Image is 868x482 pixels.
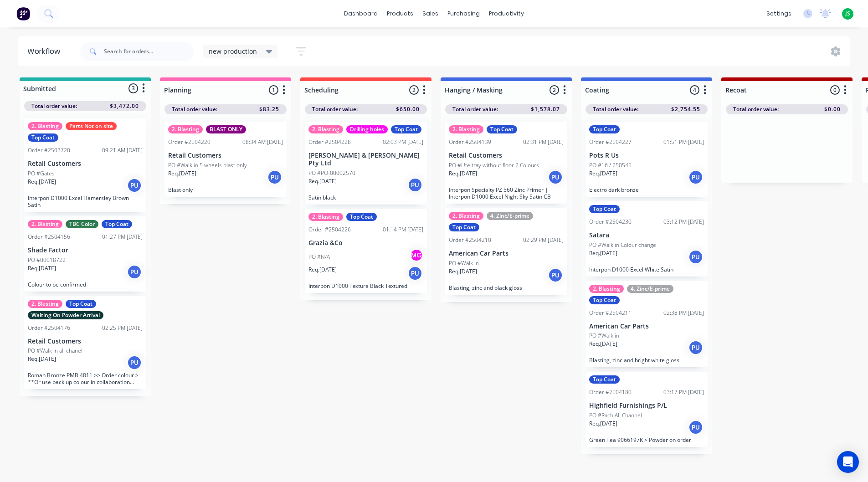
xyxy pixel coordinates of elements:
[443,7,484,21] div: purchasing
[28,324,70,332] div: Order #2504176
[308,138,351,146] div: Order #2504228
[445,122,567,204] div: 2. BlastingTop CoatOrder #250413902:31 PM [DATE]Retail CustomersPO #Ute tray without floor 2 Colo...
[396,105,420,113] span: $650.00
[346,213,377,221] div: Top Coat
[449,186,564,200] p: Interpon Specialty PZ 560 Zinc Primer | Interpon D1000 Excel Night Sky Satin CB
[308,125,343,133] div: 2. Blasting
[308,253,330,261] p: PO #N/A
[593,105,638,113] span: Total order value:
[663,138,704,146] div: 01:51 PM [DATE]
[391,125,421,133] div: Top Coat
[589,357,704,364] p: Blasting, zinc and bright white gloss
[408,178,422,192] div: PU
[16,7,30,21] img: Factory
[66,220,98,228] div: TBC Color
[449,125,483,133] div: 2. Blasting
[28,256,66,264] p: PO #00018722
[308,152,423,167] p: [PERSON_NAME] & [PERSON_NAME] Pty Ltd
[627,285,673,293] div: 4. Zinc/E-prime
[663,309,704,317] div: 02:38 PM [DATE]
[408,266,422,281] div: PU
[688,420,703,435] div: PU
[548,268,563,282] div: PU
[31,102,77,110] span: Total order value:
[102,233,143,241] div: 01:27 PM [DATE]
[66,300,96,308] div: Top Coat
[589,296,620,304] div: Top Coat
[487,125,517,133] div: Top Coat
[308,226,351,234] div: Order #2504226
[164,122,287,197] div: 2. BlastingBLAST ONLYOrder #250422008:34 AM [DATE]Retail CustomersPO #Walk in 5 wheels blast only...
[589,411,642,420] p: PO #Rach Ali Channel
[66,122,117,130] div: Parts Not on site
[445,208,567,295] div: 2. Blasting4. Zinc/E-primeTop CoatOrder #250421002:29 PM [DATE]American Car PartsPO #Walk inReq.[...
[168,169,196,178] p: Req. [DATE]
[671,105,700,113] span: $2,754.55
[28,146,70,154] div: Order #2503720
[589,161,632,169] p: PO #16 / 250545
[382,7,418,21] div: products
[589,285,624,293] div: 2. Blasting
[209,46,257,56] span: new production
[308,177,337,185] p: Req. [DATE]
[487,212,533,220] div: 4. Zinc/E-prime
[663,388,704,396] div: 03:17 PM [DATE]
[589,249,617,257] p: Req. [DATE]
[589,375,620,384] div: Top Coat
[449,152,564,159] p: Retail Customers
[305,122,427,205] div: 2. BlastingDrilling holesTop CoatOrder #250422802:03 PM [DATE][PERSON_NAME] & [PERSON_NAME] Pty L...
[449,212,483,220] div: 2. Blasting
[589,231,704,239] p: Satara
[589,138,632,146] div: Order #2504227
[449,161,539,169] p: PO #Ute tray without floor 2 Colours
[523,236,564,244] div: 02:29 PM [DATE]
[28,372,143,385] p: Roman Bronze PMB 4811 >> Order colour > **Or use back up colour in collaboration note.
[523,138,564,146] div: 02:31 PM [DATE]
[688,250,703,264] div: PU
[449,250,564,257] p: American Car Parts
[127,178,142,193] div: PU
[168,161,247,169] p: PO #Walk in 5 wheels blast only
[548,170,563,185] div: PU
[449,169,477,178] p: Req. [DATE]
[206,125,246,133] div: BLAST ONLY
[242,138,283,146] div: 08:34 AM [DATE]
[312,105,358,113] span: Total order value:
[28,281,143,288] p: Colour to be confirmed
[102,146,143,154] div: 09:21 AM [DATE]
[259,105,279,113] span: $83.25
[102,324,143,332] div: 02:25 PM [DATE]
[127,265,142,279] div: PU
[102,220,132,228] div: Top Coat
[589,186,704,193] p: Electro dark bronze
[589,205,620,213] div: Top Coat
[104,42,194,61] input: Search for orders...
[589,388,632,396] div: Order #2504180
[589,218,632,226] div: Order #2504230
[586,122,708,197] div: Top CoatOrder #250422701:51 PM [DATE]Pots R UsPO #16 / 250545Req.[DATE]PUElectro dark bronze
[589,309,632,317] div: Order #2504211
[172,105,217,113] span: Total order value:
[28,233,70,241] div: Order #2504156
[410,248,423,262] div: MG
[589,152,704,159] p: Pots R Us
[845,10,850,18] span: JS
[452,105,498,113] span: Total order value:
[449,284,564,291] p: Blasting, zinc and black gloss
[28,122,62,130] div: 2. Blasting
[127,355,142,370] div: PU
[589,169,617,178] p: Req. [DATE]
[449,259,479,267] p: PO #Walk in
[449,223,479,231] div: Top Coat
[28,246,143,254] p: Shade Factor
[308,282,423,289] p: Interpon D1000 Textura Black Textured
[339,7,382,21] a: dashboard
[28,264,56,272] p: Req. [DATE]
[824,105,841,113] span: $0.00
[28,160,143,168] p: Retail Customers
[308,239,423,247] p: Grazia &Co
[28,169,55,178] p: PO #Gates
[449,236,491,244] div: Order #2504210
[589,125,620,133] div: Top Coat
[308,194,423,201] p: Satin black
